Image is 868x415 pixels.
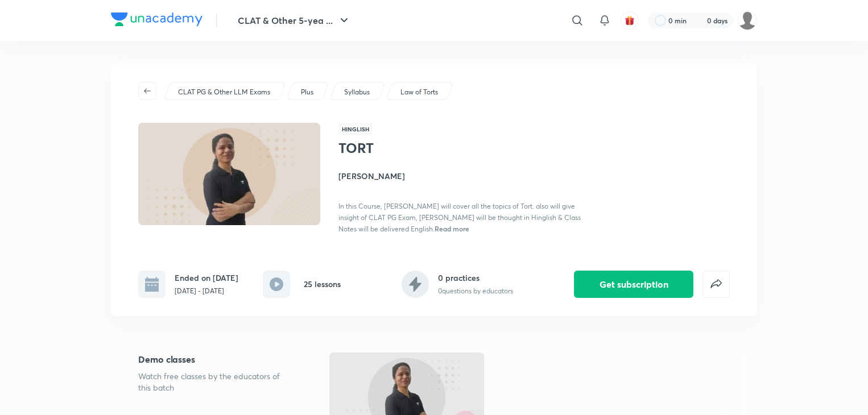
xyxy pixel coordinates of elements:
[693,15,705,26] img: streak
[176,87,272,97] a: CLAT PG & Other LLM Exams
[111,13,202,29] a: Company Logo
[338,140,524,156] h1: TORT
[299,87,316,97] a: Plus
[738,11,757,30] img: sejal
[138,352,293,366] h5: Demo classes
[338,123,373,135] span: Hinglish
[435,224,469,233] span: Read more
[175,272,238,284] h6: Ended on [DATE]
[625,15,635,26] img: avatar
[438,272,513,284] h6: 0 practices
[400,87,438,97] p: Law of Torts
[338,202,581,233] span: In this Course, [PERSON_NAME] will cover all the topics of Tort. also will give insight of CLAT P...
[304,278,341,290] h6: 25 lessons
[438,286,513,296] p: 0 questions by educators
[178,87,270,97] p: CLAT PG & Other LLM Exams
[702,271,730,298] button: false
[621,11,639,30] button: avatar
[342,87,372,97] a: Syllabus
[175,286,238,296] p: [DATE] - [DATE]
[137,122,322,226] img: Thumbnail
[231,9,358,32] button: CLAT & Other 5-yea ...
[138,371,293,393] p: Watch free classes by the educators of this batch
[338,170,593,182] h4: [PERSON_NAME]
[344,87,370,97] p: Syllabus
[301,87,313,97] p: Plus
[399,87,440,97] a: Law of Torts
[111,13,202,26] img: Company Logo
[574,271,693,298] button: Get subscription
